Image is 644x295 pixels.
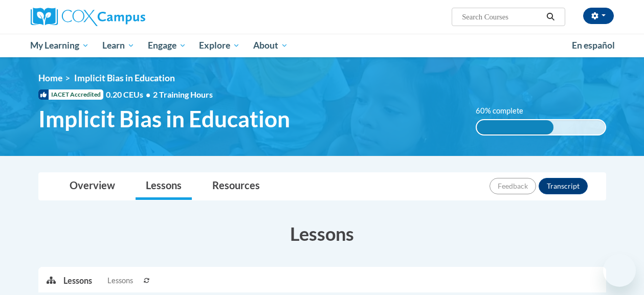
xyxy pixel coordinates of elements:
[96,34,141,57] a: Learn
[199,39,240,52] span: Explore
[38,221,606,246] h3: Lessons
[477,120,554,134] div: 60% complete
[146,89,150,99] span: •
[30,39,89,52] span: My Learning
[38,73,62,83] a: Home
[23,34,621,57] div: Main menu
[31,8,145,26] img: Cox Campus
[583,8,614,24] button: Account Settings
[253,39,288,52] span: About
[31,8,215,26] a: Cox Campus
[202,173,270,200] a: Resources
[102,39,135,52] span: Learn
[539,178,588,194] button: Transcript
[74,73,175,83] span: Implicit Bias in Education
[38,105,290,132] span: Implicit Bias in Education
[148,39,186,52] span: Engage
[603,254,636,287] iframe: Button to launch messaging window
[107,275,133,286] span: Lessons
[63,275,92,286] p: Lessons
[192,34,247,57] a: Explore
[136,173,192,200] a: Lessons
[141,34,193,57] a: Engage
[461,11,543,23] input: Search Courses
[59,173,125,200] a: Overview
[565,35,621,56] a: En español
[543,11,558,23] button: Search
[476,105,535,117] label: 60% complete
[153,89,213,99] span: 2 Training Hours
[490,178,536,194] button: Feedback
[572,40,615,51] span: En español
[24,34,96,57] a: My Learning
[247,34,295,57] a: About
[106,89,153,100] span: 0.20 CEUs
[38,89,103,100] span: IACET Accredited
